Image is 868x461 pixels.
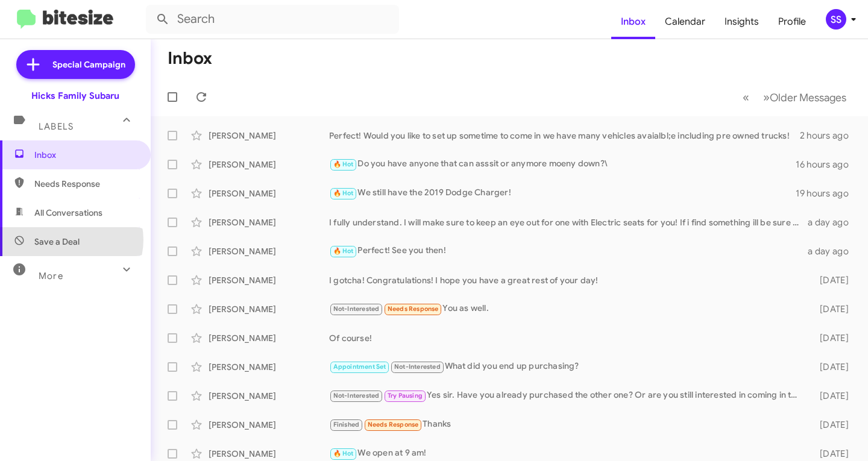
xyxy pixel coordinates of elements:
span: » [763,90,770,105]
div: Do you have anyone that can asssit or anymore moeny down?\ [329,157,796,171]
h1: Inbox [168,49,212,68]
span: Not-Interested [394,363,441,371]
div: [PERSON_NAME] [209,216,329,228]
button: Next [756,85,854,110]
div: [PERSON_NAME] [209,130,329,142]
span: Older Messages [770,91,846,104]
span: Needs Response [34,178,137,190]
span: Try Pausing [388,392,423,400]
div: SS [826,9,846,30]
span: Appointment Set [333,363,386,371]
span: 🔥 Hot [333,247,354,255]
div: a day ago [806,245,858,257]
div: [DATE] [806,419,858,431]
span: Needs Response [388,305,439,313]
div: [PERSON_NAME] [209,419,329,431]
div: [DATE] [806,448,858,460]
span: Inbox [34,149,137,161]
div: [PERSON_NAME] [209,187,329,199]
span: Special Campaign [52,58,125,71]
span: 🔥 Hot [333,450,354,457]
div: Yes sir. Have you already purchased the other one? Or are you still interested in coming in to ch... [329,389,806,403]
div: [DATE] [806,390,858,402]
a: Special Campaign [16,50,135,79]
span: Labels [39,121,74,132]
span: Not-Interested [333,305,380,313]
div: Perfect! See you then! [329,244,806,258]
a: Calendar [655,4,715,39]
div: Of course! [329,332,806,344]
div: 19 hours ago [796,187,858,199]
span: More [39,271,63,281]
div: [DATE] [806,332,858,344]
div: [PERSON_NAME] [209,245,329,257]
div: [PERSON_NAME] [209,303,329,315]
span: Save a Deal [34,236,80,248]
a: Profile [769,4,816,39]
span: 🔥 Hot [333,189,354,197]
div: 16 hours ago [796,158,858,171]
div: [PERSON_NAME] [209,158,329,171]
div: I fully understand. I will make sure to keep an eye out for one with Electric seats for you! If i... [329,216,806,228]
span: 🔥 Hot [333,160,354,168]
div: [PERSON_NAME] [209,390,329,402]
button: Previous [735,85,756,110]
span: « [743,90,749,105]
nav: Page navigation example [736,85,854,110]
div: Thanks [329,418,806,431]
button: SS [816,9,855,30]
div: I gotcha! Congratulations! I hope you have a great rest of your day! [329,274,806,286]
div: [PERSON_NAME] [209,448,329,460]
div: We open at 9 am! [329,447,806,460]
div: Hicks Family Subaru [31,90,119,102]
div: [PERSON_NAME] [209,361,329,373]
a: Insights [715,4,769,39]
span: Needs Response [368,421,419,428]
span: Finished [333,421,360,428]
div: We still have the 2019 Dodge Charger! [329,186,796,200]
span: All Conversations [34,207,102,219]
a: Inbox [611,4,655,39]
div: a day ago [806,216,858,228]
div: What did you end up purchasing? [329,360,806,374]
div: [PERSON_NAME] [209,274,329,286]
div: Perfect! Would you like to set up sometime to come in we have many vehicles avaialbl;e including ... [329,130,800,142]
div: 2 hours ago [800,130,858,142]
div: [DATE] [806,274,858,286]
div: [PERSON_NAME] [209,332,329,344]
div: [DATE] [806,303,858,315]
span: Not-Interested [333,392,380,400]
div: You as well. [329,302,806,316]
div: [DATE] [806,361,858,373]
input: Search [146,5,399,34]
